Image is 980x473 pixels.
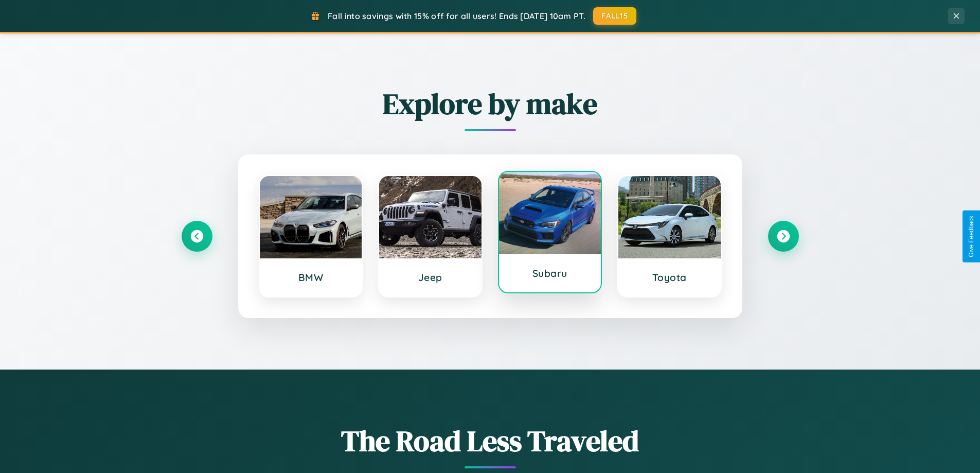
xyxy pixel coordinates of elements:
[593,7,636,25] button: FALL15
[182,84,799,124] h2: Explore by make
[509,267,591,279] h3: Subaru
[629,271,710,284] h3: Toyota
[270,271,352,284] h3: BMW
[389,271,471,284] h3: Jeep
[328,11,585,21] span: Fall into savings with 15% off for all users! Ends [DATE] 10am PT.
[968,216,975,257] div: Give Feedback
[182,421,799,461] h1: The Road Less Traveled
